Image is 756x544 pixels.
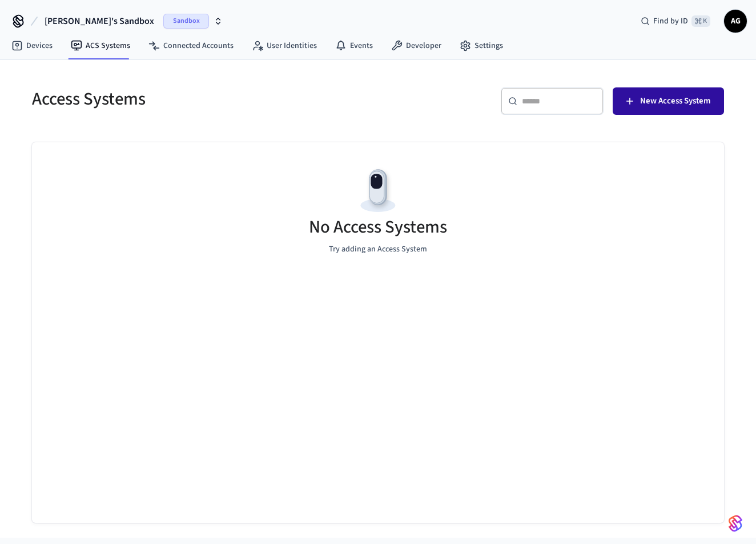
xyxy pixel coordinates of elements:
span: ⌘ K [691,15,710,27]
span: AG [725,11,746,31]
button: AG [724,10,747,33]
span: [PERSON_NAME]'s Sandbox [45,14,154,28]
a: Connected Accounts [139,35,243,56]
div: Find by ID⌘ K [632,11,719,31]
a: Settings [451,35,512,56]
h5: Access Systems [32,87,371,111]
img: SeamLogoGradient.69752ec5.svg [729,514,742,533]
span: Sandbox [163,14,209,29]
span: Find by ID [653,15,688,27]
span: New Access System [640,94,710,109]
h5: No Access Systems [309,215,447,239]
a: ACS Systems [62,35,139,56]
button: New Access System [613,87,724,115]
a: Events [326,35,382,56]
img: Devices Empty State [352,165,404,217]
p: Try adding an Access System [329,243,427,255]
a: Developer [382,35,451,56]
a: Devices [2,35,62,56]
a: User Identities [243,35,326,56]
